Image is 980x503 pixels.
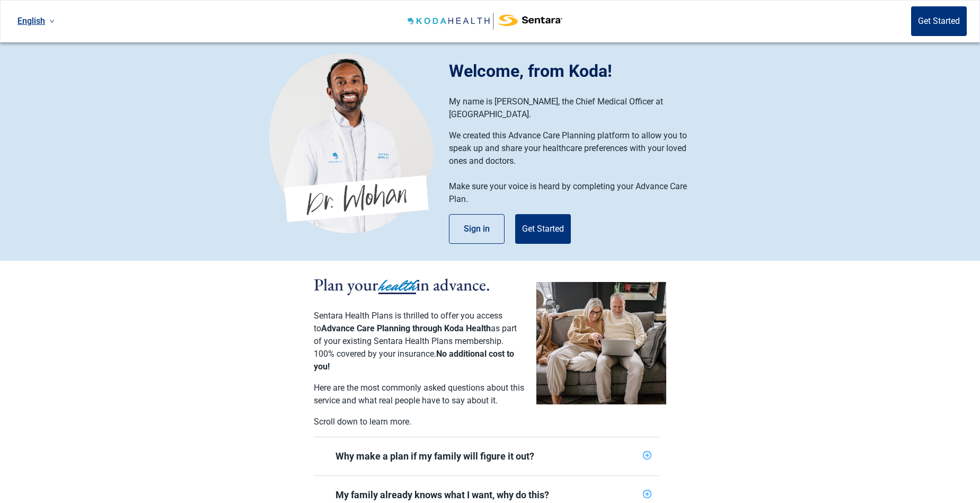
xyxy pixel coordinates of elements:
[515,214,571,244] button: Get Started
[449,180,701,206] p: Make sure your voice is heard by completing your Advance Care Plan.
[49,19,55,24] span: down
[643,490,651,498] span: plus-circle
[449,129,701,167] p: We created this Advance Care Planning platform to allow you to speak up and share your healthcare...
[314,437,660,475] div: Why make a plan if my family will figure it out?
[314,273,378,296] span: Plan your
[449,95,701,121] p: My name is [PERSON_NAME], the Chief Medical Officer at [GEOGRAPHIC_DATA].
[378,274,416,297] span: health
[314,382,526,407] p: Here are the most commonly asked questions about this service and what real people have to say ab...
[416,273,490,296] span: in advance.
[336,450,639,463] div: Why make a plan if my family will figure it out?
[336,489,639,501] div: My family already knows what I want, why do this?
[449,58,711,84] h1: Welcome, from Koda!
[314,416,526,428] p: Scroll down to learn more.
[321,323,491,333] span: Advance Care Planning through Koda Health
[911,6,967,36] button: Get Started
[13,12,59,30] a: Current language: English
[643,451,651,460] span: plus-circle
[536,282,666,404] img: Couple planning their healthcare together
[314,311,502,333] span: Sentara Health Plans is thrilled to offer you access to
[314,323,517,359] span: as part of your existing Sentara Health Plans membership. 100% covered by your insurance.
[269,53,434,233] img: Koda Health
[408,13,562,30] img: Koda Health
[449,214,505,244] button: Sign in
